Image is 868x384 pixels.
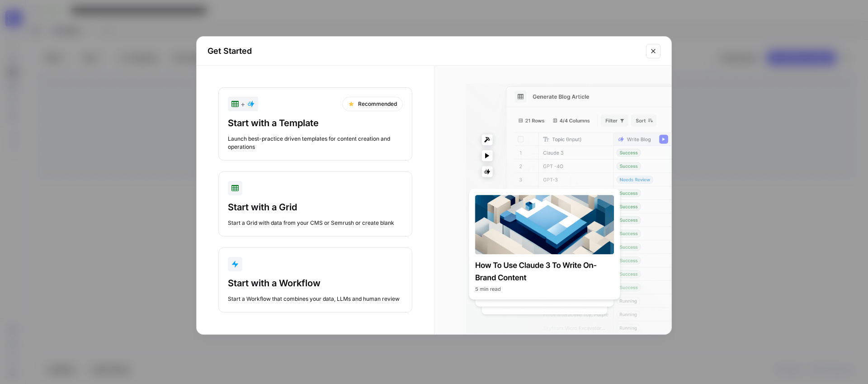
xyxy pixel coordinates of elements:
[228,295,403,303] div: Start a Workflow that combines your data, LLMs and human review
[218,171,412,237] button: Start with a GridStart a Grid with data from your CMS or Semrush or create blank
[228,219,403,227] div: Start a Grid with data from your CMS or Semrush or create blank
[646,44,660,58] button: Close modal
[228,135,403,151] div: Launch best-practice driven templates for content creation and operations
[208,45,641,57] h2: Get Started
[218,87,412,161] button: +RecommendedStart with a TemplateLaunch best-practice driven templates for content creation and o...
[228,201,403,213] div: Start with a Grid
[342,97,403,111] div: Recommended
[231,99,255,109] div: +
[228,117,403,129] div: Start with a Template
[228,277,403,289] div: Start with a Workflow
[218,247,412,313] button: Start with a WorkflowStart a Workflow that combines your data, LLMs and human review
